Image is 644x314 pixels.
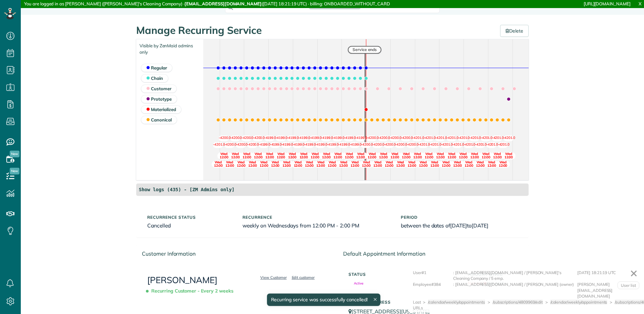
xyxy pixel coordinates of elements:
span: /calendar/weekly/appointments [428,300,485,305]
span: -4199.0 [310,136,322,140]
span: -4200.0 [367,136,379,140]
span: -4199.0 [344,136,356,140]
div: User#1 [413,270,453,281]
span: -4200.0 [407,142,419,147]
span: Wed 12:00 [303,161,316,167]
span: Wed 12:00 [382,161,396,167]
span: Wed 12:00 [468,152,481,159]
h6: Cancelled [147,223,232,228]
a: ✕ [627,265,641,281]
span: -4201.0 [452,142,464,147]
span: [DATE] [472,222,488,229]
a: [URL][DOMAIN_NAME] [584,1,631,6]
span: -4201.0 [458,136,470,140]
span: /subscriptions/4809969/edit [493,300,543,305]
div: : [EMAIL_ADDRESS][DOMAIN_NAME] / [PERSON_NAME] (owner) [453,281,577,299]
span: Wed 12:00 [269,161,282,167]
span: Wed 12:00 [422,152,436,159]
span: Wed 12:00 [263,152,276,159]
span: -4201.0 [492,136,504,140]
div: Service ends [348,46,381,54]
span: -4201.0 [441,142,453,147]
span: -4200.0 [389,136,401,140]
span: -4200.0 [241,136,254,140]
span: -4201.0 [475,142,487,147]
span: -4200.0 [253,136,265,140]
span: -4199.0 [338,142,350,147]
span: -4199.0 [315,142,327,147]
span: -4199.0 [287,136,299,140]
span: Wed 12:00 [451,161,464,167]
span: -4201.0 [213,142,225,147]
span: Wed 12:00 [434,152,447,159]
span: Wed 12:00 [280,161,293,167]
span: Wed 12:00 [252,152,265,159]
span: Wed 12:00 [297,152,310,159]
span: Wed 12:00 [394,161,407,167]
span: -4200.0 [395,142,407,147]
span: Wed 12:00 [399,152,413,159]
span: -4200.0 [372,142,384,147]
h6: weekly on Wednesdays from 12:00 PM - 2:00 PM [243,223,391,228]
span: Wed 12:00 [348,161,362,167]
span: Wed 12:00 [240,152,254,159]
span: Wed 12:00 [377,152,390,159]
span: New [10,151,19,157]
span: Wed 12:00 [314,161,327,167]
strong: [EMAIL_ADDRESS][DOMAIN_NAME] [184,1,262,6]
span: Wed 12:00 [320,152,333,159]
span: -4201.0 [469,136,481,140]
span: -4199.0 [355,136,367,140]
span: -4200.0 [401,136,413,140]
div: Employee#384 [413,281,453,299]
strong: Chain [151,75,163,81]
span: New [10,168,19,174]
span: -4201.0 [429,142,441,147]
span: -4199.0 [276,136,288,140]
span: Wed 12:00 [274,152,288,159]
a: View Customer [258,274,289,280]
span: -4199.0 [292,142,305,147]
h5: Recurrence [243,215,391,219]
span: Wed 12:00 [325,161,339,167]
div: : [EMAIL_ADDRESS][DOMAIN_NAME] / [PERSON_NAME]'s Cleaning Company / 5 emp. [453,270,577,281]
span: -4201.0 [446,136,459,140]
div: Default Appointment Information [338,245,528,263]
span: -4199.0 [264,136,276,140]
span: Wed 12:00 [223,161,236,167]
h5: Period [401,215,518,219]
span: Wed 12:00 [285,152,299,159]
h1: Manage Recurring Service [136,25,490,36]
span: Wed 12:00 [354,152,367,159]
span: -4199.0 [350,142,362,147]
span: Wed 12:00 [411,152,424,159]
span: -4199.0 [270,142,282,147]
span: Wed 12:00 [257,161,271,167]
a: Delete [500,25,529,37]
span: Wed 12:00 [246,161,259,167]
span: -4199.0 [332,136,344,140]
span: -4199.0 [259,142,271,147]
div: Visible by ZenMaid admins only [140,43,200,63]
span: -4200.0 [378,136,390,140]
h5: Recurrence status [147,215,232,219]
span: Wed 12:00 [217,152,231,159]
span: Wed 12:00 [445,152,459,159]
span: Wed 12:00 [428,161,441,167]
div: [PERSON_NAME][EMAIL_ADDRESS][DOMAIN_NAME] [577,281,638,299]
span: Wed 12:00 [496,161,510,167]
span: Wed 12:00 [485,161,498,167]
strong: Customer [151,86,171,91]
span: -4200.0 [247,142,259,147]
span: Wed 12:00 [234,161,248,167]
span: -4199.0 [321,136,333,140]
span: -4201.0 [486,142,498,147]
span: -4201.0 [464,142,476,147]
span: /calendar/weekly/appointments [550,300,607,305]
span: Wed 12:00 [502,152,516,159]
span: -4200.0 [219,136,231,140]
span: Wed 12:00 [331,152,344,159]
span: Wed 12:00 [365,152,379,159]
div: Last URLs [413,299,423,311]
span: Wed 12:00 [308,152,322,159]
